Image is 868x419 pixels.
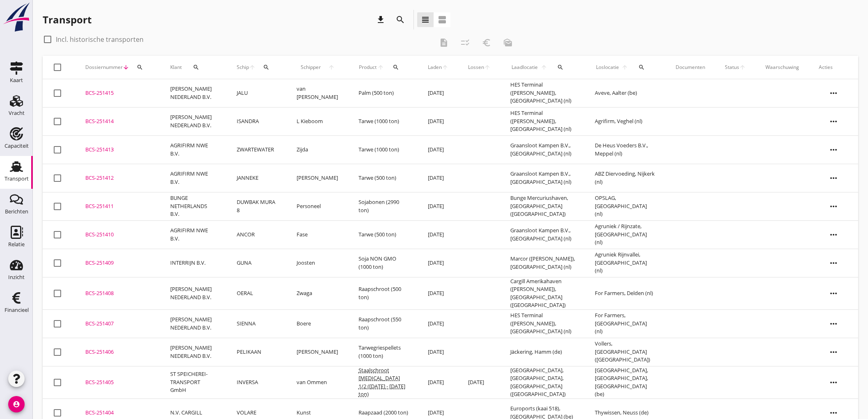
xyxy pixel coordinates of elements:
i: search [393,64,399,71]
td: [DATE] [418,192,458,220]
td: JALU [227,79,287,108]
td: For Farmers, Delden (nl) [585,277,666,309]
td: PELIKAAN [227,338,287,366]
td: INTERRIJN B.V. [160,249,227,277]
div: Acties [819,64,848,71]
td: BUNGE NETHERLANDS B.V. [160,192,227,220]
td: [DATE] [418,79,458,108]
i: more_horiz [822,282,845,305]
td: Agruniek Rijnvallei, [GEOGRAPHIC_DATA] (nl) [585,249,666,277]
td: Boere [287,309,348,338]
span: Product [359,64,377,71]
td: HES Terminal ([PERSON_NAME]), [GEOGRAPHIC_DATA] (nl) [500,309,585,338]
td: OPSLAG, [GEOGRAPHIC_DATA] (nl) [585,192,666,220]
td: [DATE] [418,309,458,338]
td: Palm (500 ton) [349,79,418,108]
td: van Ommen [287,366,348,398]
td: Sojabonen (2990 ton) [349,192,418,220]
td: Personeel [287,192,348,220]
td: ISANDRA [227,107,287,135]
div: Berichten [5,209,28,214]
td: ABZ Diervoeding, Nijkerk (nl) [585,164,666,192]
td: [DATE] [418,220,458,249]
td: van [PERSON_NAME] [287,79,348,108]
td: Zijda [287,135,348,164]
td: [PERSON_NAME] NEDERLAND B.V. [160,79,227,108]
td: ST SPEICHEREI-TRANSPORT GmbH [160,366,227,398]
td: Vollers, [GEOGRAPHIC_DATA] ([GEOGRAPHIC_DATA]) [585,338,666,366]
td: ANCOR [227,220,287,249]
div: Transport [43,13,91,26]
i: more_horiz [822,167,845,190]
div: BCS-251406 [85,348,151,356]
i: more_horiz [822,110,845,133]
div: BCS-251404 [85,409,151,417]
td: [GEOGRAPHIC_DATA], [GEOGRAPHIC_DATA], [GEOGRAPHIC_DATA] ([GEOGRAPHIC_DATA]) [500,366,585,398]
td: [DATE] [418,277,458,309]
span: Lossen [468,64,484,71]
td: Graansloot Kampen B.V., [GEOGRAPHIC_DATA] (nl) [500,220,585,249]
td: AGRIFIRM NWE B.V. [160,220,227,249]
div: BCS-251407 [85,320,151,328]
div: Inzicht [8,275,25,280]
td: AGRIFIRM NWE B.V. [160,135,227,164]
i: arrow_upward [442,64,448,71]
td: [PERSON_NAME] NEDERLAND B.V. [160,277,227,309]
td: [DATE] [418,338,458,366]
td: Agrifirm, Veghel (nl) [585,107,666,135]
i: more_horiz [822,82,845,105]
i: more_horiz [822,312,845,335]
td: Aveve, Aalter (be) [585,79,666,108]
td: Joosten [287,249,348,277]
td: [PERSON_NAME] NEDERLAND B.V. [160,107,227,135]
div: BCS-251414 [85,117,151,126]
span: Schip [237,64,249,71]
div: BCS-251410 [85,231,151,239]
td: Tarwe (1000 ton) [349,135,418,164]
td: HES Terminal ([PERSON_NAME]), [GEOGRAPHIC_DATA] (nl) [500,107,585,135]
td: GUNA [227,249,287,277]
td: AGRIFIRM NWE B.V. [160,164,227,192]
span: Status [725,64,739,71]
span: Schipper [297,64,324,71]
td: Jäckering, Hamm (de) [500,338,585,366]
div: BCS-251408 [85,289,151,298]
div: BCS-251415 [85,89,151,97]
td: Cargill Amerikahaven ([PERSON_NAME]), [GEOGRAPHIC_DATA] ([GEOGRAPHIC_DATA]) [500,277,585,309]
div: BCS-251409 [85,259,151,267]
td: Zwaga [287,277,348,309]
div: BCS-251405 [85,378,151,387]
i: more_horiz [822,195,845,218]
td: JANNEKE [227,164,287,192]
i: arrow_upward [484,64,491,71]
td: Tarwegriespellets (1000 ton) [349,338,418,366]
td: [DATE] [418,107,458,135]
i: search [638,64,645,71]
i: arrow_upward [249,64,256,71]
td: HES Terminal ([PERSON_NAME]), [GEOGRAPHIC_DATA] (nl) [500,79,585,108]
span: Dossiernummer [85,64,123,71]
td: [DATE] [418,366,458,398]
td: [DATE] [418,164,458,192]
i: arrow_upward [324,64,339,71]
i: search [193,64,199,71]
i: search [557,64,564,71]
td: Graansloot Kampen B.V., [GEOGRAPHIC_DATA] (nl) [500,164,585,192]
td: Marcor ([PERSON_NAME]), [GEOGRAPHIC_DATA] (nl) [500,249,585,277]
i: download [376,15,386,25]
td: Graansloot Kampen B.V., [GEOGRAPHIC_DATA] (nl) [500,135,585,164]
td: Soja NON GMO (1000 ton) [349,249,418,277]
td: For Farmers, [GEOGRAPHIC_DATA] (nl) [585,309,666,338]
i: view_agenda [437,15,447,25]
span: Loslocatie [595,64,620,71]
i: arrow_upward [539,64,548,71]
td: [PERSON_NAME] NEDERLAND B.V. [160,309,227,338]
td: ZWARTEWATER [227,135,287,164]
i: arrow_upward [739,64,746,71]
div: BCS-251411 [85,202,151,211]
i: search [395,15,405,25]
td: [PERSON_NAME] [287,338,348,366]
i: more_horiz [822,138,845,161]
i: arrow_upward [377,64,385,71]
i: search [263,64,270,71]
